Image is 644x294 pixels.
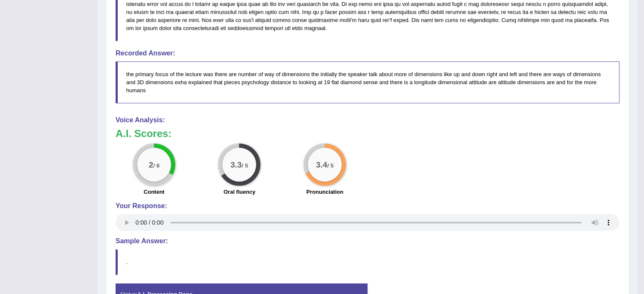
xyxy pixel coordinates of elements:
[144,188,164,196] label: Content
[242,162,248,169] small: / 5
[116,49,619,57] h4: Recorded Answer:
[224,188,255,196] label: Oral fluency
[153,162,160,169] small: / 6
[306,188,343,196] label: Pronunciation
[316,160,327,169] big: 3.4
[231,160,242,169] big: 3.3
[149,160,153,169] big: 2
[116,61,619,103] blockquote: the primary focus of the lecture was there are number of way of dimensions the initially the spea...
[116,249,619,275] blockquote: .
[116,116,619,124] h4: Voice Analysis:
[116,202,619,210] h4: Your Response:
[116,237,619,245] h4: Sample Answer:
[327,162,334,169] small: / 5
[116,128,171,139] b: A.I. Scores:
